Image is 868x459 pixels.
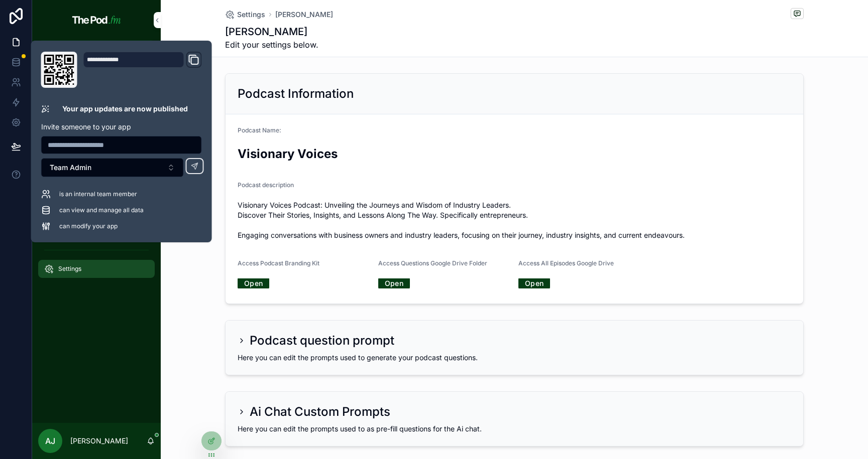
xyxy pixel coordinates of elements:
span: Podcast description [238,181,294,189]
h2: Visionary Voices [238,145,417,162]
a: Open [378,275,410,291]
h2: Podcast question prompt [250,333,394,349]
span: Settings [58,265,81,273]
span: Settings [237,10,265,20]
a: Open [518,275,550,291]
span: Here you can edit the prompts used to as pre-fill questions for the Ai chat. [238,424,482,433]
button: Select Button [41,158,184,177]
p: Your app updates are now published [62,104,188,114]
span: Visionary Voices Podcast: Unveiling the Journeys and Wisdom of Industry Leaders. Discover Their S... [238,200,791,240]
a: [PERSON_NAME] [275,10,333,20]
span: AJ [45,435,55,447]
h2: Podcast Information [238,86,354,102]
button: Jump to...K [38,40,155,58]
img: App logo [69,12,123,28]
h1: [PERSON_NAME] [225,25,318,39]
div: Domain and Custom Link [83,52,202,88]
p: [PERSON_NAME] [70,436,128,446]
span: Edit your settings below. [225,39,318,51]
a: Settings [38,260,155,278]
a: Settings [225,10,265,20]
span: Team Admin [50,163,91,173]
p: Invite someone to your app [41,122,202,132]
span: Access All Episodes Google Drive [518,259,614,267]
span: Here you can edit the prompts used to generate your podcast questions. [238,353,478,362]
span: is an internal team member [59,190,137,198]
a: Open [238,275,269,291]
span: Podcast Name: [238,126,281,134]
span: Access Podcast Branding Kit [238,259,319,267]
span: can view and manage all data [59,206,144,214]
h2: Ai Chat Custom Prompts [250,404,390,420]
span: can modify your app [59,222,118,230]
span: Access Questions Google Drive Folder [378,259,487,267]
